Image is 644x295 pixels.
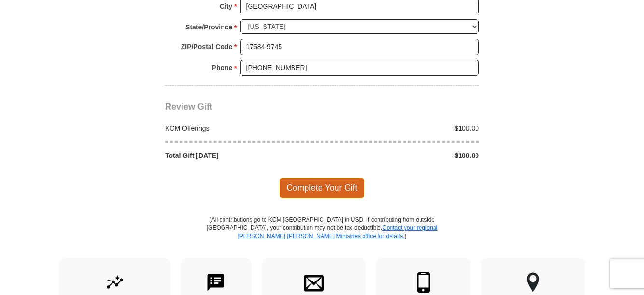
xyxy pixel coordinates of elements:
div: $100.00 [322,124,484,133]
p: (All contributions go to KCM [GEOGRAPHIC_DATA] in USD. If contributing from outside [GEOGRAPHIC_D... [206,216,438,258]
img: envelope.svg [304,272,324,293]
img: give-by-stock.svg [105,272,125,293]
strong: ZIP/Postal Code [181,40,233,54]
div: $100.00 [322,151,484,160]
span: Complete Your Gift [280,178,365,198]
img: mobile.svg [413,272,434,293]
img: other-region [526,272,540,293]
strong: Phone [212,61,233,74]
strong: State/Province [185,20,232,34]
div: Total Gift [DATE] [160,151,322,160]
a: Contact your regional [PERSON_NAME] [PERSON_NAME] Ministries office for details. [238,225,437,239]
img: text-to-give.svg [206,272,226,293]
span: Review Gift [165,102,212,112]
div: KCM Offerings [160,124,322,133]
